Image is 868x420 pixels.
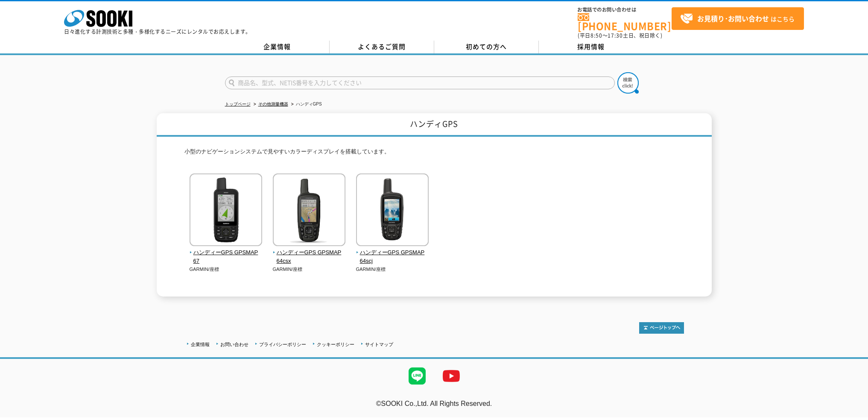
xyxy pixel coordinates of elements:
span: ハンディーGPS GPSMAP 64scj [356,248,429,266]
span: はこちら [680,12,795,25]
li: ハンディGPS [289,100,322,109]
img: btn_search.png [617,72,639,94]
a: よくあるご質問 [330,41,434,53]
img: ハンディーGPS GPSMAP 64csx [273,173,345,248]
p: GARMIN/座標 [273,266,346,273]
img: トップページへ [639,322,684,334]
a: サイトマップ [365,342,393,347]
a: お見積り･お問い合わせはこちら [672,7,804,30]
a: ハンディーGPS GPSMAP 67 [190,240,263,266]
input: 商品名、型式、NETIS番号を入力してください [225,76,615,89]
p: 小型のナビゲーションシステムで見やすいカラーディスプレイを搭載しています。 [184,147,684,161]
img: ハンディーGPS GPSMAP 64scj [356,173,429,248]
a: 初めての方へ [434,41,539,53]
span: ハンディーGPS GPSMAP 64csx [273,248,346,266]
span: 17:30 [608,32,623,39]
a: ハンディーGPS GPSMAP 64scj [356,240,429,266]
a: 企業情報 [191,342,210,347]
span: お電話でのお問い合わせは [578,7,672,12]
a: クッキーポリシー [317,342,354,347]
a: お問い合わせ [220,342,248,347]
a: 採用情報 [539,41,643,53]
p: GARMIN/座標 [356,266,429,273]
p: GARMIN/座標 [190,266,263,273]
a: トップページ [225,102,251,106]
p: 日々進化する計測技術と多種・多様化するニーズにレンタルでお応えします。 [64,29,251,34]
a: ハンディーGPS GPSMAP 64csx [273,240,346,266]
a: 企業情報 [225,41,330,53]
h1: ハンディGPS [157,113,712,137]
span: ハンディーGPS GPSMAP 67 [190,248,263,266]
a: テストMail [835,409,868,416]
span: (平日 ～ 土日、祝日除く) [578,32,662,39]
a: [PHONE_NUMBER] [578,13,672,31]
strong: お見積り･お問い合わせ [697,13,769,23]
img: LINE [400,359,434,393]
img: ハンディーGPS GPSMAP 67 [190,173,262,248]
span: 8:50 [590,32,602,39]
a: その他測量機器 [258,102,288,106]
span: 初めての方へ [466,42,507,51]
img: YouTube [434,359,468,393]
a: プライバシーポリシー [259,342,306,347]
